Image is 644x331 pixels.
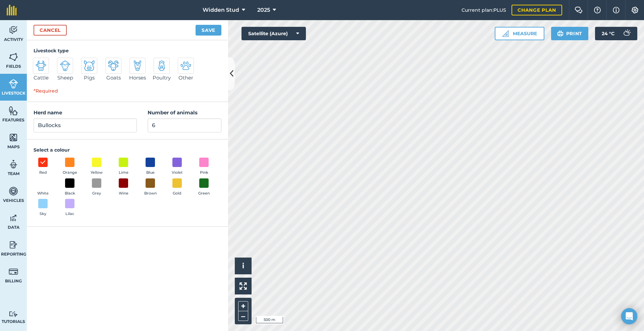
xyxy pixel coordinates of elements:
img: A question mark icon [593,7,601,13]
span: Pigs [84,74,95,82]
strong: Number of animals [148,109,198,116]
img: svg+xml;base64,PHN2ZyB4bWxucz0iaHR0cDovL3d3dy53My5vcmcvMjAwMC9zdmciIHdpZHRoPSI1NiIgaGVpZ2h0PSI2MC... [9,52,18,62]
h4: Livestock type [34,47,221,54]
button: Brown [141,178,160,197]
span: White [37,190,49,197]
img: svg+xml;base64,PD94bWwgdmVyc2lvbj0iMS4wIiBlbmNvZGluZz0idXRmLTgiPz4KPCEtLSBHZW5lcmF0b3I6IEFkb2JlIE... [132,60,143,71]
img: svg+xml;base64,PD94bWwgdmVyc2lvbj0iMS4wIiBlbmNvZGluZz0idXRmLTgiPz4KPCEtLSBHZW5lcmF0b3I6IEFkb2JlIE... [9,79,18,89]
button: + [238,301,248,311]
img: svg+xml;base64,PD94bWwgdmVyc2lvbj0iMS4wIiBlbmNvZGluZz0idXRmLTgiPz4KPCEtLSBHZW5lcmF0b3I6IEFkb2JlIE... [9,159,18,169]
span: Lilac [65,211,74,217]
span: Grey [92,190,101,197]
img: Four arrows, one pointing top left, one top right, one bottom right and the last bottom left [239,282,247,290]
span: Green [198,190,210,197]
button: Lilac [60,199,79,217]
img: svg+xml;base64,PD94bWwgdmVyc2lvbj0iMS4wIiBlbmNvZGluZz0idXRmLTgiPz4KPCEtLSBHZW5lcmF0b3I6IEFkb2JlIE... [9,25,18,35]
button: Blue [141,158,160,176]
a: Cancel [34,25,67,36]
span: Other [178,74,193,82]
img: svg+xml;base64,PD94bWwgdmVyc2lvbj0iMS4wIiBlbmNvZGluZz0idXRmLTgiPz4KPCEtLSBHZW5lcmF0b3I6IEFkb2JlIE... [180,60,191,71]
button: White [34,178,52,197]
button: Yellow [87,158,106,176]
span: Sky [40,211,46,217]
img: svg+xml;base64,PHN2ZyB4bWxucz0iaHR0cDovL3d3dy53My5vcmcvMjAwMC9zdmciIHdpZHRoPSIxOSIgaGVpZ2h0PSIyNC... [557,30,563,38]
button: Grey [87,178,106,197]
span: Red [39,170,47,176]
img: svg+xml;base64,PD94bWwgdmVyc2lvbj0iMS4wIiBlbmNvZGluZz0idXRmLTgiPz4KPCEtLSBHZW5lcmF0b3I6IEFkb2JlIE... [36,60,46,71]
span: Goats [106,74,121,82]
img: svg+xml;base64,PD94bWwgdmVyc2lvbj0iMS4wIiBlbmNvZGluZz0idXRmLTgiPz4KPCEtLSBHZW5lcmF0b3I6IEFkb2JlIE... [9,311,18,317]
span: Lime [119,170,128,176]
img: svg+xml;base64,PHN2ZyB4bWxucz0iaHR0cDovL3d3dy53My5vcmcvMjAwMC9zdmciIHdpZHRoPSIxNyIgaGVpZ2h0PSIxNy... [613,6,620,14]
span: Sheep [57,74,73,82]
img: svg+xml;base64,PD94bWwgdmVyc2lvbj0iMS4wIiBlbmNvZGluZz0idXRmLTgiPz4KPCEtLSBHZW5lcmF0b3I6IEFkb2JlIE... [9,213,18,223]
img: Two speech bubbles overlapping with the left bubble in the forefront [575,7,583,13]
span: Wine [119,190,128,197]
span: Pink [200,170,208,176]
img: svg+xml;base64,PD94bWwgdmVyc2lvbj0iMS4wIiBlbmNvZGluZz0idXRmLTgiPz4KPCEtLSBHZW5lcmF0b3I6IEFkb2JlIE... [9,186,18,196]
span: Blue [146,170,155,176]
button: Violet [168,158,186,176]
span: Violet [172,170,183,176]
button: i [235,258,252,274]
img: svg+xml;base64,PHN2ZyB4bWxucz0iaHR0cDovL3d3dy53My5vcmcvMjAwMC9zdmciIHdpZHRoPSIxOCIgaGVpZ2h0PSIyNC... [40,158,46,166]
img: svg+xml;base64,PD94bWwgdmVyc2lvbj0iMS4wIiBlbmNvZGluZz0idXRmLTgiPz4KPCEtLSBHZW5lcmF0b3I6IEFkb2JlIE... [620,27,633,40]
img: svg+xml;base64,PD94bWwgdmVyc2lvbj0iMS4wIiBlbmNvZGluZz0idXRmLTgiPz4KPCEtLSBHZW5lcmF0b3I6IEFkb2JlIE... [9,267,18,277]
button: Black [60,178,79,197]
img: fieldmargin Logo [7,5,17,15]
img: svg+xml;base64,PD94bWwgdmVyc2lvbj0iMS4wIiBlbmNvZGluZz0idXRmLTgiPz4KPCEtLSBHZW5lcmF0b3I6IEFkb2JlIE... [108,60,119,71]
div: Open Intercom Messenger [621,308,637,324]
button: Measure [495,27,544,40]
div: *Required [34,87,221,95]
button: Gold [168,178,186,197]
img: svg+xml;base64,PD94bWwgdmVyc2lvbj0iMS4wIiBlbmNvZGluZz0idXRmLTgiPz4KPCEtLSBHZW5lcmF0b3I6IEFkb2JlIE... [60,60,70,71]
button: Pink [195,158,213,176]
span: Black [65,190,75,197]
img: A cog icon [631,7,639,13]
span: Current plan : PLUS [462,6,506,14]
img: svg+xml;base64,PD94bWwgdmVyc2lvbj0iMS4wIiBlbmNvZGluZz0idXRmLTgiPz4KPCEtLSBHZW5lcmF0b3I6IEFkb2JlIE... [156,60,167,71]
span: Widden Stud [203,6,239,14]
button: Wine [114,178,133,197]
span: Orange [63,170,77,176]
strong: Herd name [34,109,62,116]
button: Save [196,25,221,36]
span: 24 ° C [602,27,614,40]
button: Sky [34,199,52,217]
button: Red [34,158,52,176]
button: Print [551,27,589,40]
img: svg+xml;base64,PHN2ZyB4bWxucz0iaHR0cDovL3d3dy53My5vcmcvMjAwMC9zdmciIHdpZHRoPSI1NiIgaGVpZ2h0PSI2MC... [9,106,18,116]
button: Orange [60,158,79,176]
span: Gold [173,190,181,197]
a: Change plan [512,5,562,15]
img: Ruler icon [502,30,509,37]
img: svg+xml;base64,PD94bWwgdmVyc2lvbj0iMS4wIiBlbmNvZGluZz0idXRmLTgiPz4KPCEtLSBHZW5lcmF0b3I6IEFkb2JlIE... [9,240,18,250]
span: Poultry [153,74,171,82]
span: Horses [129,74,146,82]
span: i [242,262,244,270]
span: 2025 [257,6,270,14]
img: svg+xml;base64,PHN2ZyB4bWxucz0iaHR0cDovL3d3dy53My5vcmcvMjAwMC9zdmciIHdpZHRoPSI1NiIgaGVpZ2h0PSI2MC... [9,132,18,143]
button: – [238,311,248,321]
button: Satellite (Azure) [241,27,306,40]
button: Green [195,178,213,197]
span: Yellow [91,170,103,176]
span: Brown [144,190,157,197]
button: 24 °C [595,27,637,40]
strong: Select a colour [34,147,70,153]
button: Lime [114,158,133,176]
img: svg+xml;base64,PD94bWwgdmVyc2lvbj0iMS4wIiBlbmNvZGluZz0idXRmLTgiPz4KPCEtLSBHZW5lcmF0b3I6IEFkb2JlIE... [84,60,95,71]
span: Cattle [34,74,49,82]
